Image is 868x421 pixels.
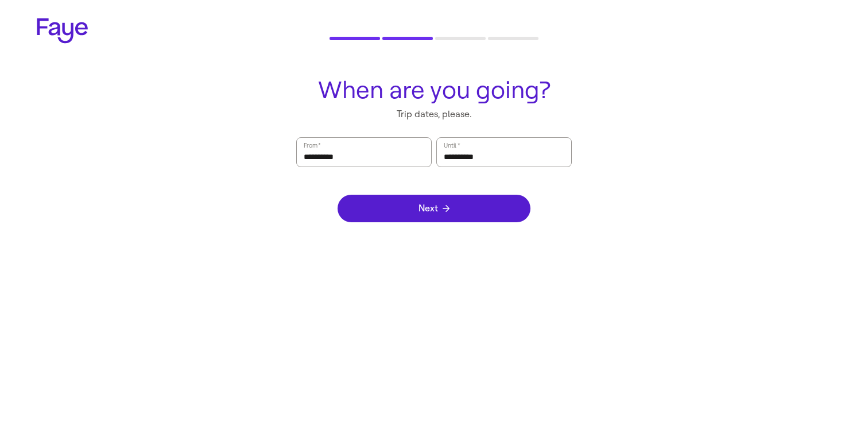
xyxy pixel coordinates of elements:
button: Next [338,195,530,222]
span: Next [418,204,449,213]
label: Until [443,140,461,151]
h1: When are you going? [289,77,579,103]
p: Trip dates, please. [289,108,579,121]
label: From [303,140,321,151]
